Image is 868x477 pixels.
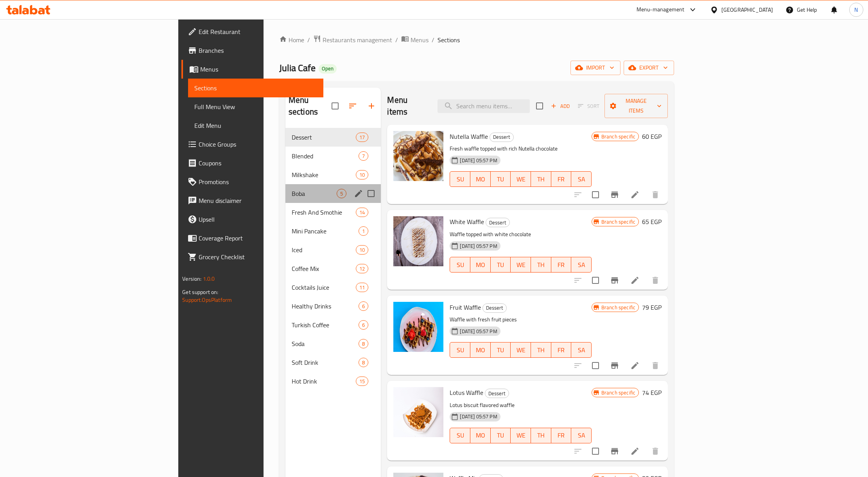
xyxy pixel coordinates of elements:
[319,65,337,72] span: Open
[457,242,500,250] span: [DATE] 05:57 PM
[359,152,368,160] span: 7
[485,389,509,398] span: Dessert
[337,189,346,198] div: items
[642,131,662,142] h6: 60 EGP
[181,191,323,210] a: Menu disclaimer
[494,344,508,356] span: TU
[511,428,531,443] button: WE
[490,133,513,142] span: Dessert
[285,203,381,222] div: Fresh And Smothie14
[624,61,674,75] button: export
[438,99,530,113] input: search
[181,154,323,172] a: Coupons
[199,252,317,262] span: Grocery Checklist
[457,328,500,335] span: [DATE] 05:57 PM
[182,295,232,305] a: Support.OpsPlatform
[182,287,218,297] span: Get support on:
[199,177,317,186] span: Promotions
[292,245,356,255] div: Iced
[453,430,467,441] span: SU
[485,389,509,398] div: Dessert
[199,46,317,55] span: Branches
[182,274,201,284] span: Version:
[393,387,443,437] img: Lotus Waffle
[611,96,662,116] span: Manage items
[534,344,548,356] span: TH
[285,128,381,147] div: Dessert17
[356,378,368,385] span: 15
[511,342,531,358] button: WE
[642,302,662,313] h6: 79 EGP
[292,170,356,179] div: Milkshake
[285,297,381,316] div: Healthy Drinks6
[587,357,604,374] span: Select to update
[356,284,368,291] span: 11
[313,35,392,45] a: Restaurants management
[292,358,359,367] span: Soft Drink
[483,303,506,312] span: Dessert
[356,377,368,386] div: items
[548,100,573,112] button: Add
[401,35,429,45] a: Menus
[531,257,551,273] button: TH
[490,133,514,142] div: Dessert
[473,259,488,271] span: MO
[199,27,317,36] span: Edit Restaurant
[285,259,381,278] div: Coffee Mix12
[574,174,588,185] span: SA
[395,35,398,45] li: /
[514,259,528,271] span: WE
[292,377,356,386] span: Hot Drink
[292,339,359,348] span: Soda
[450,400,591,410] p: Lotus biscuit flavored waffle
[181,229,323,247] a: Coverage Report
[450,315,591,325] p: Waffle with fresh fruit pieces
[438,35,460,45] span: Sections
[450,257,470,273] button: SU
[630,276,640,285] a: Edit menu item
[199,233,317,243] span: Coverage Report
[450,387,483,398] span: Lotus Waffle
[571,342,592,358] button: SA
[470,342,491,358] button: MO
[491,257,511,273] button: TU
[491,342,511,358] button: TU
[457,413,500,420] span: [DATE] 05:57 PM
[181,210,323,229] a: Upsell
[285,334,381,353] div: Soda8
[199,215,317,224] span: Upsell
[605,356,624,375] button: Branch-specific-item
[188,79,323,97] a: Sections
[387,94,428,118] h2: Menu items
[554,344,569,356] span: FR
[571,171,592,187] button: SA
[359,358,368,367] div: items
[362,97,381,115] button: Add section
[181,60,323,79] a: Menus
[491,171,511,187] button: TU
[359,301,368,311] div: items
[188,116,323,135] a: Edit Menu
[486,218,509,227] span: Dessert
[194,102,317,111] span: Full Menu View
[574,344,588,356] span: SA
[285,316,381,334] div: Turkish Coffee6
[571,428,592,443] button: SA
[194,121,317,130] span: Edit Menu
[432,35,434,45] li: /
[450,342,470,358] button: SU
[356,170,368,179] div: items
[598,304,638,311] span: Branch specific
[356,171,368,179] span: 10
[292,301,359,311] span: Healthy Drinks
[453,344,467,356] span: SU
[285,353,381,372] div: Soft Drink8
[411,35,429,45] span: Menus
[292,208,356,217] span: Fresh And Smothie
[554,430,569,441] span: FR
[587,272,604,289] span: Select to update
